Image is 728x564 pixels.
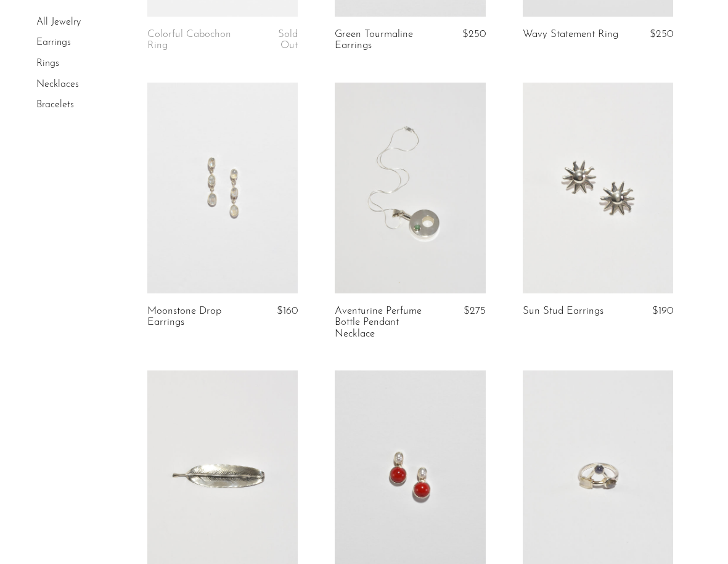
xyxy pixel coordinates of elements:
[278,29,298,51] span: Sold Out
[462,29,486,39] span: $250
[523,306,603,317] a: Sun Stud Earrings
[36,80,79,89] a: Necklaces
[464,306,486,316] span: $275
[523,29,618,40] a: Wavy Statement Ring
[277,306,298,316] span: $160
[147,306,245,329] a: Moonstone Drop Earrings
[36,17,81,27] a: All Jewelry
[147,29,245,52] a: Colorful Cabochon Ring
[335,306,433,340] a: Aventurine Perfume Bottle Pendant Necklace
[650,29,673,39] span: $250
[652,306,673,316] span: $190
[36,100,74,110] a: Bracelets
[335,29,433,52] a: Green Tourmaline Earrings
[36,38,71,48] a: Earrings
[36,59,59,68] a: Rings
